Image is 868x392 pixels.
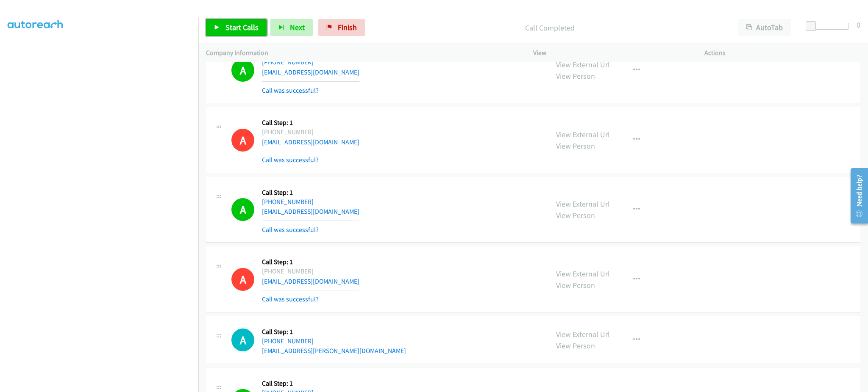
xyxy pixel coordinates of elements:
a: Call was successful? [262,86,319,94]
a: View Person [556,280,595,290]
h5: Call Step: 1 [262,379,359,388]
a: View External Url [556,199,610,209]
a: [EMAIL_ADDRESS][DOMAIN_NAME] [262,207,359,215]
iframe: Resource Center [844,162,868,229]
div: Delay between calls (in seconds) [810,23,849,30]
h1: A [231,59,254,82]
a: Start Calls [206,19,267,36]
a: [PHONE_NUMBER] [262,337,314,345]
h5: Call Step: 1 [262,258,359,266]
span: Start Calls [225,22,259,32]
h5: Call Step: 1 [262,328,406,336]
button: Next [270,19,313,36]
button: AutoTab [738,19,791,36]
h1: A [231,129,254,152]
div: [PHONE_NUMBER] [262,266,359,276]
h1: A [231,198,254,221]
div: 0 [857,19,860,30]
a: View External Url [556,269,610,279]
a: Call was successful? [262,226,319,234]
h5: Call Step: 1 [262,119,359,127]
p: Call Completed [376,22,723,33]
a: Finish [318,19,365,36]
a: View External Url [556,329,610,339]
h1: A [231,268,254,291]
a: View Person [556,141,595,151]
span: Next [290,22,305,32]
a: [EMAIL_ADDRESS][DOMAIN_NAME] [262,138,359,146]
a: Call was successful? [262,156,319,164]
span: Finish [338,22,357,32]
a: View Person [556,341,595,351]
h5: Call Step: 1 [262,188,359,197]
div: [PHONE_NUMBER] [262,127,359,137]
a: Call was successful? [262,295,319,303]
a: [EMAIL_ADDRESS][DOMAIN_NAME] [262,277,359,285]
p: Actions [704,48,860,58]
p: View [533,48,689,58]
a: [EMAIL_ADDRESS][DOMAIN_NAME] [262,68,359,76]
a: [PHONE_NUMBER] [262,198,314,206]
a: [PHONE_NUMBER] [262,58,314,66]
a: View Person [556,210,595,220]
a: [EMAIL_ADDRESS][PERSON_NAME][DOMAIN_NAME] [262,347,406,355]
a: View External Url [556,60,610,69]
a: View External Url [556,130,610,139]
p: Company Information [206,48,518,58]
h1: A [231,329,254,351]
a: View Person [556,71,595,81]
